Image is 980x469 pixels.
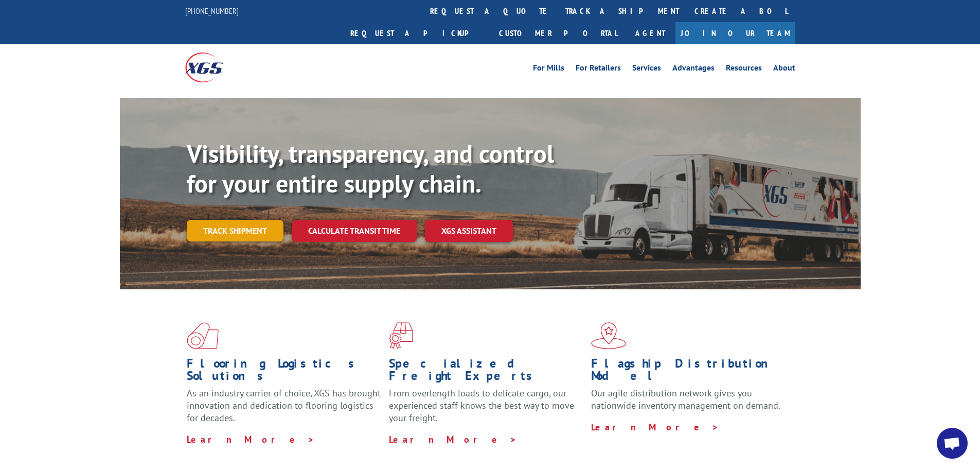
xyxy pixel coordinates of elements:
[343,22,491,44] a: Request a pickup
[576,64,621,75] a: For Retailers
[389,433,517,445] a: Learn More >
[632,64,661,75] a: Services
[389,387,583,433] p: From overlength loads to delicate cargo, our experienced staff knows the best way to move your fr...
[389,357,583,387] h1: Specialized Freight Experts
[292,220,417,242] a: Calculate transit time
[185,6,239,16] a: [PHONE_NUMBER]
[425,220,513,242] a: XGS ASSISTANT
[187,137,554,199] b: Visibility, transparency, and control for your entire supply chain.
[591,322,627,349] img: xgs-icon-flagship-distribution-model-red
[533,64,564,75] a: For Mills
[187,357,381,387] h1: Flooring Logistics Solutions
[625,22,675,44] a: Agent
[937,428,968,459] div: Open chat
[591,387,780,411] span: Our agile distribution network gives you nationwide inventory management on demand.
[726,64,762,75] a: Resources
[675,22,795,44] a: Join Our Team
[491,22,625,44] a: Customer Portal
[187,433,315,445] a: Learn More >
[773,64,795,75] a: About
[591,357,786,387] h1: Flagship Distribution Model
[672,64,715,75] a: Advantages
[187,387,381,424] span: As an industry carrier of choice, XGS has brought innovation and dedication to flooring logistics...
[389,322,413,349] img: xgs-icon-focused-on-flooring-red
[591,421,719,433] a: Learn More >
[187,220,283,241] a: Track shipment
[187,322,219,349] img: xgs-icon-total-supply-chain-intelligence-red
